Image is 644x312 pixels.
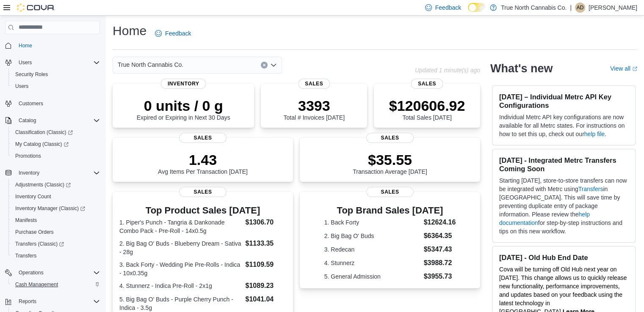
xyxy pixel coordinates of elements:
[12,227,100,237] span: Purchase Orders
[12,151,44,161] a: Promotions
[12,239,100,249] span: Transfers (Classic)
[499,156,628,173] h3: [DATE] - Integrated Metrc Transfers Coming Soon
[8,214,103,226] button: Manifests
[19,117,36,124] span: Catalog
[424,271,456,282] dd: $3955.73
[15,268,47,278] button: Operations
[8,191,103,203] button: Inventory Count
[501,3,567,13] p: True North Cannabis Co.
[15,83,28,90] span: Users
[15,41,36,51] a: Home
[570,3,572,13] p: |
[12,69,51,79] a: Security Roles
[578,186,603,192] a: Transfers
[2,167,103,179] button: Inventory
[161,79,206,89] span: Inventory
[8,226,103,238] button: Purchase Orders
[15,57,100,68] span: Users
[8,150,103,162] button: Promotions
[324,259,420,267] dt: 4. Stunnerz
[366,187,414,197] span: Sales
[12,203,100,213] span: Inventory Manager (Classic)
[12,69,100,79] span: Security Roles
[389,97,465,121] div: Total Sales [DATE]
[12,203,88,213] a: Inventory Manager (Classic)
[119,205,286,216] h3: Top Product Sales [DATE]
[424,244,456,255] dd: $5347.43
[19,298,36,305] span: Reports
[424,231,456,241] dd: $6364.35
[435,3,461,12] span: Feedback
[19,59,32,66] span: Users
[2,39,103,52] button: Home
[15,296,40,307] button: Reports
[8,126,103,138] a: Classification (Classic)
[15,241,64,247] span: Transfers (Classic)
[152,25,194,42] a: Feedback
[19,100,43,107] span: Customers
[468,12,468,12] span: Dark Mode
[589,3,637,13] p: [PERSON_NAME]
[15,115,39,126] button: Catalog
[353,151,427,175] div: Transaction Average [DATE]
[324,232,420,240] dt: 2. Big Bag O' Buds
[12,139,72,149] a: My Catalog (Classic)
[15,252,36,259] span: Transfers
[366,133,414,143] span: Sales
[261,62,268,68] button: Clear input
[158,151,248,175] div: Avg Items Per Transaction [DATE]
[8,138,103,150] a: My Catalog (Classic)
[15,99,47,109] a: Customers
[19,170,39,176] span: Inventory
[2,97,103,109] button: Customers
[632,66,637,71] svg: External link
[298,79,330,89] span: Sales
[12,127,100,137] span: Classification (Classic)
[12,251,100,261] span: Transfers
[415,67,480,74] p: Updated 1 minute(s) ago
[411,79,443,89] span: Sales
[119,295,242,312] dt: 5. Big Bag O' Buds - Purple Cherry Punch - Indica - 3.5g
[119,260,242,277] dt: 3. Back Forty - Wedding Pie Pre-Rolls - Indica - 10x0.35g
[137,97,230,121] div: Expired or Expiring in Next 30 Days
[12,81,100,91] span: Users
[353,151,427,168] p: $35.55
[584,131,605,137] a: help file
[165,29,191,38] span: Feedback
[119,282,242,290] dt: 4. Stunnerz - Indica Pre-Roll - 2x1g
[15,296,100,307] span: Reports
[15,268,100,278] span: Operations
[245,294,286,304] dd: $1041.04
[15,193,51,200] span: Inventory Count
[119,239,242,256] dt: 2. Big Bag O' Buds - Blueberry Dream - Sativa - 28g
[15,115,100,126] span: Catalog
[499,113,628,138] p: Individual Metrc API key configurations are now available for all Metrc states. For instructions ...
[499,93,628,109] h3: [DATE] – Individual Metrc API Key Configurations
[12,81,32,91] a: Users
[12,139,100,149] span: My Catalog (Classic)
[12,279,100,290] span: Cash Management
[12,279,61,290] a: Cash Management
[324,205,456,216] h3: Top Brand Sales [DATE]
[12,239,67,249] a: Transfers (Classic)
[499,211,590,226] a: help documentation
[499,176,628,235] p: Starting [DATE], store-to-store transfers can now be integrated with Metrc using in [GEOGRAPHIC_D...
[15,168,100,178] span: Inventory
[15,98,100,109] span: Customers
[113,22,146,39] h1: Home
[119,218,242,235] dt: 1. Piper's Punch - Tangria & Dankonade Combo Pack - Pre-Roll - 14x0.5g
[424,217,456,227] dd: $12624.16
[2,267,103,279] button: Operations
[8,279,103,290] button: Cash Management
[17,3,55,12] img: Cova
[15,141,69,148] span: My Catalog (Classic)
[283,97,344,121] div: Total # Invoices [DATE]
[245,238,286,249] dd: $1133.35
[15,229,54,235] span: Purchase Orders
[15,205,85,212] span: Inventory Manager (Classic)
[2,296,103,307] button: Reports
[19,42,32,49] span: Home
[8,250,103,262] button: Transfers
[15,181,71,188] span: Adjustments (Classic)
[15,40,100,51] span: Home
